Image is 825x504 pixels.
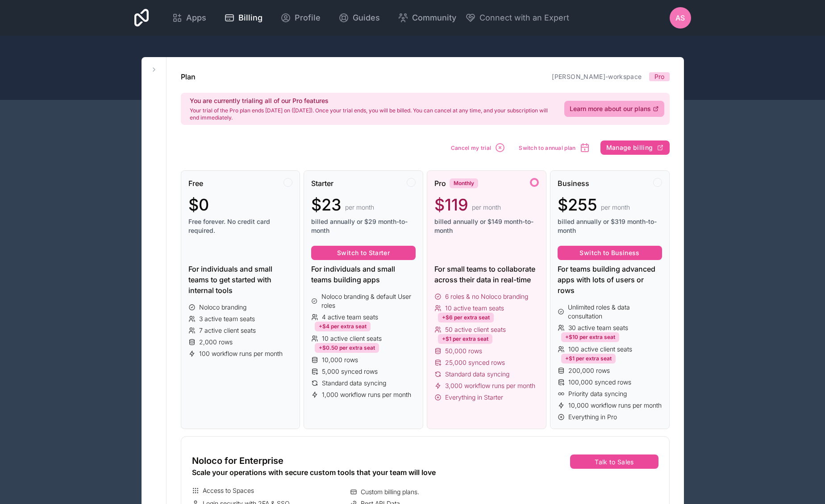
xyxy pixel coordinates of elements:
span: Everything in Pro [568,413,617,421]
button: Cancel my trial [448,139,509,156]
p: Your trial of the Pro plan ends [DATE] on ([DATE]). Once your trial ends, you will be billed. You... [190,107,554,121]
div: +$10 per extra seat [561,332,619,342]
span: 25,000 synced rows [445,358,505,367]
button: Connect with an Expert [465,12,569,24]
span: Connect with an Expert [479,12,569,24]
div: For small teams to collaborate across their data in real-time [434,264,539,285]
div: +$1 per extra seat [438,334,492,344]
span: $119 [434,196,468,214]
span: 4 active team seats [322,313,378,322]
span: $0 [188,196,209,214]
a: Learn more about our plans [564,101,664,117]
span: Noloco for Enterprise [192,454,283,467]
span: 100,000 synced rows [568,378,631,387]
span: per month [345,203,374,212]
a: [PERSON_NAME]-workspace [552,73,642,80]
span: Priority data syncing [568,389,627,398]
span: Learn more about our plans [570,104,651,113]
div: +$6 per extra seat [438,313,494,322]
span: 50 active client seats [445,325,506,334]
span: 5,000 synced rows [322,367,378,376]
div: Monthly [450,178,478,188]
span: $23 [311,196,342,214]
span: 30 active team seats [568,323,628,332]
span: Apps [186,12,206,24]
span: Cancel my trial [451,145,492,151]
span: Community [412,12,456,24]
span: 50,000 rows [445,347,482,355]
a: Profile [273,8,328,28]
span: Standard data syncing [445,370,509,379]
button: Switch to annual plan [516,139,593,156]
div: +$1 per extra seat [561,354,616,364]
span: 100 active client seats [568,345,632,354]
span: Switch to annual plan [519,145,575,151]
a: Apps [165,8,213,28]
span: 10,000 rows [322,355,358,364]
span: Standard data syncing [322,379,386,388]
span: 7 active client seats [199,326,256,335]
button: Manage billing [600,140,670,155]
span: Starter [311,178,333,189]
span: per month [601,203,630,212]
div: +$4 per extra seat [315,322,371,331]
h2: You are currently trialing all of our Pro features [190,96,554,105]
span: Everything in Starter [445,393,503,402]
span: 10 active team seats [445,304,504,313]
button: Switch to Business [558,246,662,260]
span: Noloco branding [199,303,246,312]
span: 10,000 workflow runs per month [568,401,662,410]
span: AS [675,12,685,23]
span: 6 roles & no Noloco branding [445,292,528,301]
div: For teams building advanced apps with lots of users or rows [558,264,662,296]
div: Scale your operations with secure custom tools that your team will love [192,467,505,478]
span: Guides [353,12,380,24]
span: 100 workflow runs per month [199,349,283,358]
span: billed annually or $149 month-to-month [434,217,539,235]
span: Profile [295,12,321,24]
span: billed annually or $319 month-to-month [558,217,662,235]
a: Guides [331,8,387,28]
span: Noloco branding & default User roles [321,292,416,310]
span: Business [558,178,589,189]
span: Billing [238,12,262,24]
div: For individuals and small teams building apps [311,264,416,285]
span: 3 active team seats [199,314,255,323]
span: per month [472,203,501,212]
span: 1,000 workflow runs per month [322,390,411,399]
span: 200,000 rows [568,366,610,375]
span: billed annually or $29 month-to-month [311,217,416,235]
span: Free forever. No credit card required. [188,217,293,235]
h1: Plan [181,71,196,82]
span: Pro [654,72,664,81]
span: $255 [558,196,597,214]
span: Custom billing plans. [361,487,419,496]
a: Billing [217,8,270,28]
div: +$0.50 per extra seat [315,343,379,353]
span: Pro [434,178,446,189]
span: 10 active client seats [322,334,382,343]
span: Free [188,178,203,189]
span: Manage billing [606,144,653,152]
span: Access to Spaces [203,486,254,495]
a: Community [391,8,463,28]
span: 2,000 rows [199,338,233,347]
div: For individuals and small teams to get started with internal tools [188,264,293,296]
span: Unlimited roles & data consultation [568,303,662,321]
span: 3,000 workflow runs per month [445,381,535,390]
button: Switch to Starter [311,246,416,260]
button: Talk to Sales [570,454,658,469]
